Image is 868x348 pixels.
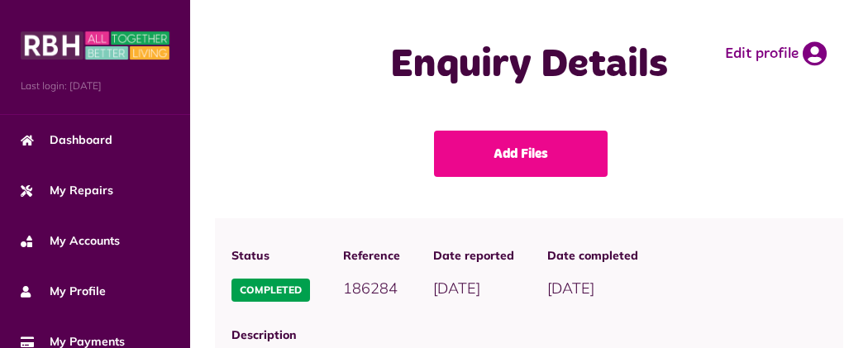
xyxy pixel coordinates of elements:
[21,232,120,250] span: My Accounts
[231,247,310,265] span: Status
[343,279,398,298] span: 186284
[231,279,310,302] span: Completed
[433,279,480,298] span: [DATE]
[434,131,608,177] a: Add Files
[21,182,113,199] span: My Repairs
[231,327,827,344] span: Description
[433,247,514,265] span: Date reported
[343,247,400,265] span: Reference
[725,41,827,66] a: Edit profile
[269,41,789,89] h1: Enquiry Details
[21,29,169,62] img: MyRBH
[21,283,106,300] span: My Profile
[547,279,594,298] span: [DATE]
[21,79,169,93] span: Last login: [DATE]
[21,131,112,149] span: Dashboard
[547,247,638,265] span: Date completed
